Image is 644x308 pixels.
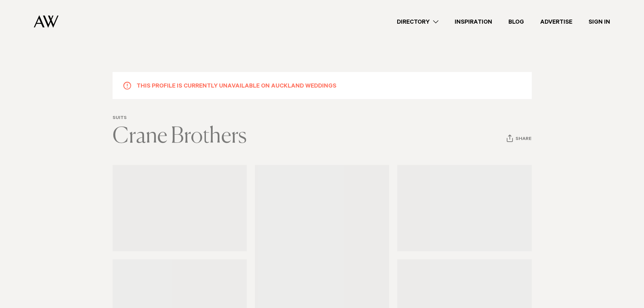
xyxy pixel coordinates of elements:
[389,17,447,26] a: Directory
[447,17,500,26] a: Inspiration
[137,81,336,90] h5: This profile is currently unavailable on Auckland Weddings
[34,15,58,28] img: Auckland Weddings Logo
[532,17,580,26] a: Advertise
[580,17,618,26] a: Sign In
[500,17,532,26] a: Blog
